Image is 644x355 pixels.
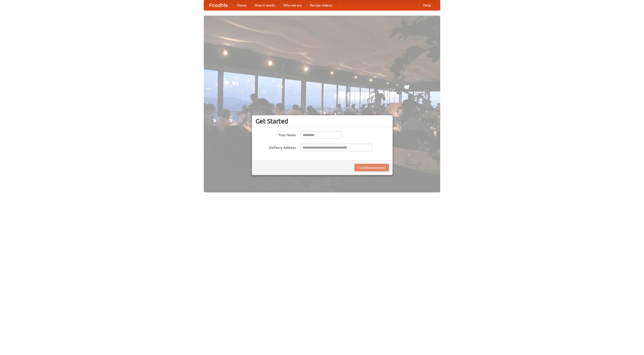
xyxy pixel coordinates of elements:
label: Delivery Address [256,144,296,150]
h3: Get Started [256,117,389,125]
a: Recipe videos [306,0,336,10]
button: Find Restaurants! [354,164,389,171]
a: FoodMe [204,0,233,10]
label: Your Name [256,131,296,137]
a: How it works [251,0,279,10]
a: Who we are [279,0,306,10]
a: Help [419,0,435,10]
a: Home [233,0,251,10]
